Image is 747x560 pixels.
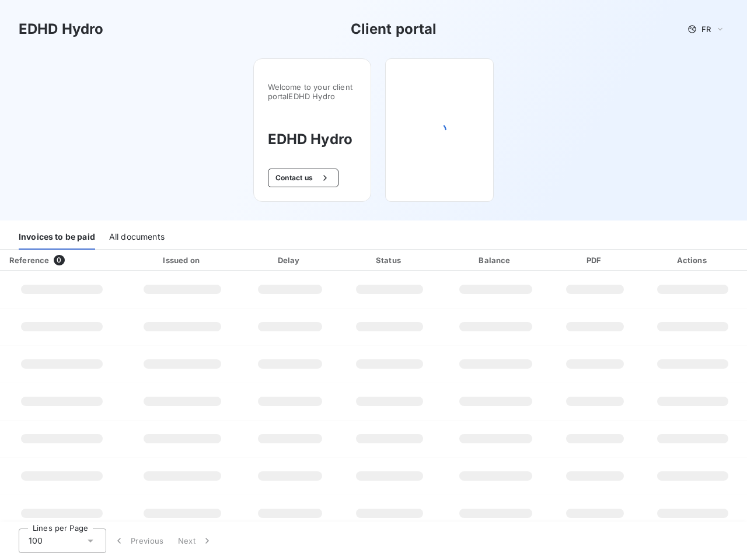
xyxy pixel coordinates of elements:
div: Delay [243,254,336,266]
span: FR [701,24,711,34]
div: Reference [9,256,49,265]
span: 100 [29,535,43,547]
div: PDF [553,254,636,266]
button: Next [171,528,220,553]
h3: Client portal [351,19,437,40]
span: 0 [54,255,64,265]
span: Welcome to your client portal EDHD Hydro [268,82,357,101]
h3: EDHD Hydro [19,19,104,40]
button: Contact us [268,169,338,187]
button: Previous [106,528,171,553]
div: Balance [443,254,549,266]
div: Actions [641,254,745,266]
h3: EDHD Hydro [268,129,357,150]
div: All documents [109,225,165,250]
div: Invoices to be paid [19,225,95,250]
div: Issued on [126,254,239,266]
div: Status [341,254,438,266]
